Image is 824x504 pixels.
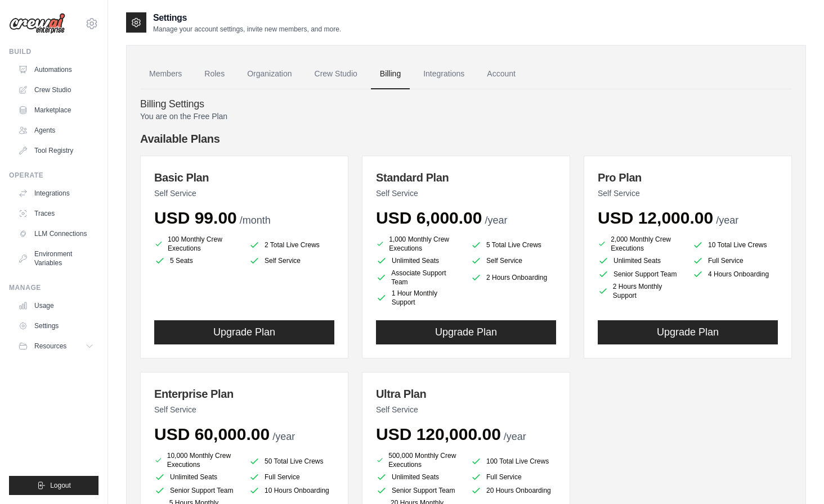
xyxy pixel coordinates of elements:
span: Resources [34,342,66,351]
li: 50 Total Live Crews [249,453,334,469]
span: Logout [50,481,71,490]
a: Tool Registry [14,142,98,160]
p: Self Service [598,188,778,199]
button: Upgrade Plan [376,320,556,344]
h4: Billing Settings [140,98,792,111]
li: Self Service [471,255,556,266]
button: Resources [14,337,98,355]
a: Members [140,59,191,89]
li: 100 Total Live Crews [471,453,556,469]
h3: Enterprise Plan [154,386,334,402]
li: 1 Hour Monthly Support [376,289,462,307]
p: Self Service [376,188,556,199]
li: Self Service [249,255,334,266]
span: USD 120,000.00 [376,425,501,443]
li: 2 Hours Monthly Support [598,282,683,300]
li: Senior Support Team [376,485,462,496]
li: 5 Total Live Crews [471,237,556,253]
a: Account [478,59,525,89]
span: USD 6,000.00 [376,208,482,227]
span: /year [716,215,738,226]
li: 20 Hours Onboarding [471,485,556,496]
a: Agents [14,121,98,139]
h3: Basic Plan [154,170,334,185]
span: USD 60,000.00 [154,425,270,443]
h4: Available Plans [140,131,792,147]
li: Senior Support Team [598,269,683,280]
p: Self Service [376,404,556,415]
span: /year [504,431,526,442]
a: Automations [14,61,98,79]
a: LLM Connections [14,225,98,243]
div: Manage [9,283,98,292]
button: Upgrade Plan [598,320,778,344]
h3: Pro Plan [598,170,778,185]
a: Roles [195,59,234,89]
li: Unlimited Seats [376,255,462,266]
li: 1,000 Monthly Crew Executions [376,235,462,253]
a: Crew Studio [14,81,98,99]
li: 2 Hours Onboarding [471,269,556,287]
li: 10 Total Live Crews [692,237,778,253]
h3: Standard Plan [376,170,556,185]
button: Upgrade Plan [154,320,334,344]
span: /year [272,431,295,442]
a: Organization [238,59,301,89]
a: Crew Studio [306,59,366,89]
li: 10,000 Monthly Crew Executions [154,451,240,469]
li: Unlimited Seats [154,471,240,483]
a: Environment Variables [14,245,98,272]
li: Unlimited Seats [376,471,462,483]
li: 10 Hours Onboarding [249,485,334,496]
span: /month [240,215,271,226]
a: Marketplace [14,101,98,119]
p: Self Service [154,404,334,415]
span: USD 99.00 [154,208,237,227]
li: Associate Support Team [376,269,462,287]
li: 5 Seats [154,255,240,266]
img: Logo [9,13,65,34]
a: Usage [14,297,98,315]
a: Traces [14,205,98,223]
li: Senior Support Team [154,485,240,496]
div: Operate [9,171,98,180]
li: Full Service [471,471,556,483]
a: Settings [14,317,98,335]
li: 2 Total Live Crews [249,237,334,253]
li: 2,000 Monthly Crew Executions [598,235,683,253]
span: /year [485,215,507,226]
p: You are on the Free Plan [140,111,792,122]
li: 4 Hours Onboarding [692,269,778,280]
h2: Settings [153,11,341,25]
li: Unlimited Seats [598,255,683,266]
li: Full Service [692,255,778,266]
div: Build [9,47,98,56]
li: 100 Monthly Crew Executions [154,235,240,253]
a: Integrations [14,184,98,202]
li: Full Service [249,471,334,483]
li: 500,000 Monthly Crew Executions [376,451,462,469]
p: Self Service [154,188,334,199]
h3: Ultra Plan [376,386,556,402]
span: USD 12,000.00 [598,208,713,227]
a: Integrations [414,59,473,89]
p: Manage your account settings, invite new members, and more. [153,25,341,34]
a: Billing [371,59,410,89]
button: Logout [9,476,98,495]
